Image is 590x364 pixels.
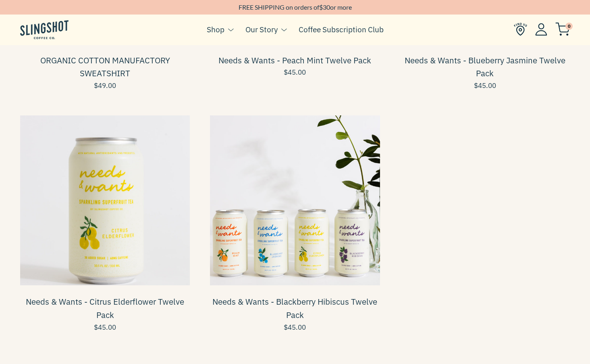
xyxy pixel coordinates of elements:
[207,23,224,36] a: Shop
[245,23,278,36] a: Our Story
[299,23,384,36] a: Coffee Subscription Club
[400,82,570,89] a: $45.00
[210,69,380,76] a: $45.00
[405,55,565,79] a: Needs & Wants - Blueberry Jasmine Twelve Pack
[20,324,190,331] a: $45.00
[20,82,190,89] a: $49.00
[319,3,323,11] span: $
[26,296,184,320] a: Needs & Wants - Citrus Elderflower Twelve Pack
[218,55,371,66] a: Needs & Wants - Peach Mint Twelve Pack
[40,55,170,79] a: ORGANIC COTTON MANUFACTORY SWEATSHIRT
[514,23,527,36] img: Find Us
[555,23,570,36] img: cart
[565,23,573,30] span: 0
[555,25,570,34] a: 0
[323,3,330,11] span: 30
[210,324,380,331] a: $45.00
[535,23,547,36] img: Account
[212,296,377,320] a: Needs & Wants - Blackberry Hibiscus Twelve Pack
